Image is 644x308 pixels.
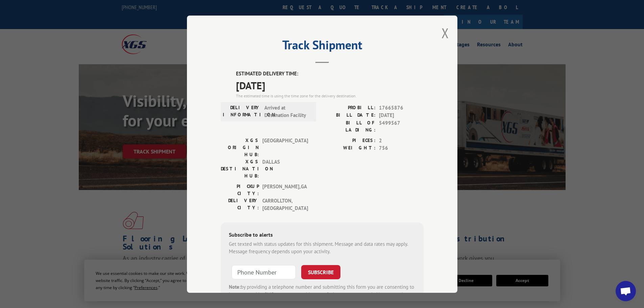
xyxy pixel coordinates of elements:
[616,281,636,301] div: Open chat
[322,144,376,152] label: WEIGHT:
[379,112,424,119] span: [DATE]
[223,104,261,119] label: DELIVERY INFORMATION:
[236,70,424,78] label: ESTIMATED DELIVERY TIME:
[262,137,308,158] span: [GEOGRAPHIC_DATA]
[322,119,376,133] label: BILL OF LADING:
[236,77,424,93] span: [DATE]
[379,104,424,112] span: 17665876
[442,24,449,42] button: Close modal
[379,137,424,144] span: 2
[229,240,415,255] div: Get texted with status updates for this shipment. Message and data rates may apply. Message frequ...
[262,183,308,197] span: [PERSON_NAME] , GA
[379,119,424,133] span: 5499567
[236,93,424,99] div: The estimated time is using the time zone for the delivery destination.
[221,183,259,197] label: PICKUP CITY:
[262,158,308,179] span: DALLAS
[221,158,259,179] label: XGS DESTINATION HUB:
[322,104,376,112] label: PROBILL:
[221,137,259,158] label: XGS ORIGIN HUB:
[264,104,310,119] span: Arrived at Destination Facility
[229,230,415,240] div: Subscribe to alerts
[229,283,415,306] div: by providing a telephone number and submitting this form you are consenting to be contacted by SM...
[322,112,376,119] label: BILL DATE:
[221,197,259,212] label: DELIVERY CITY:
[379,144,424,152] span: 756
[232,265,296,279] input: Phone Number
[262,197,308,212] span: CARROLLTON , [GEOGRAPHIC_DATA]
[322,137,376,144] label: PIECES:
[229,283,241,290] strong: Note:
[301,265,340,279] button: SUBSCRIBE
[221,40,424,53] h2: Track Shipment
